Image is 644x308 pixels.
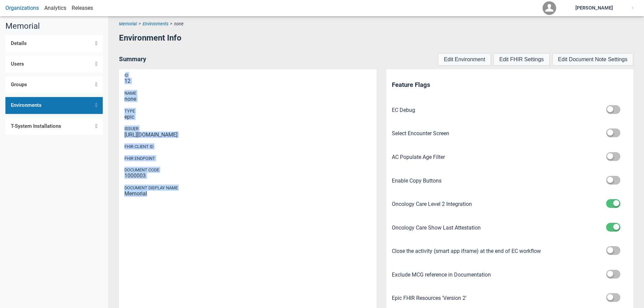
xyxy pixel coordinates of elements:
label: FHIR Client ID [124,144,153,149]
span: > [137,21,143,26]
span: none [174,21,184,26]
a: Environments [143,21,168,26]
h2: Environment Info [119,33,633,43]
p: Oncology Care Level 2 Integration [392,201,472,207]
span: Environments [11,102,66,108]
button: Edit Environment [438,53,491,66]
p: Close the activity (smart app iframe) at the end of EC workflow [392,248,541,254]
button: Edit FHIR Settings [494,53,550,66]
p: Select Encounter Screen [392,131,449,137]
a: Details [5,35,103,52]
span: > [168,21,174,26]
h3: Summary [119,56,146,63]
a: Organizations [5,5,39,11]
div: none [124,96,371,102]
label: Document Display Name [124,185,178,190]
p: Epic FHIR Resources 'Version 2' [392,295,467,301]
a: Analytics [44,5,66,11]
button: Edit Document Note Settings [552,53,633,66]
a: Releases [72,5,93,11]
a: Users [5,56,103,72]
div: [URL][DOMAIN_NAME] [124,132,371,138]
p: EC Debug [392,107,415,113]
p: Exclude MCG reference in Documentation [392,272,491,278]
div: [PERSON_NAME] [575,5,613,11]
span: T-System Installations [11,123,86,129]
a: T-System Installations [5,118,103,135]
label: Issuer [124,126,139,131]
span: Groups [11,82,51,88]
div: 1000003 [124,173,371,179]
label: Document Code [124,167,159,172]
p: Enable Copy Buttons [392,178,442,184]
div: epic [124,114,371,120]
p: Oncology Care Show Last Attestation [392,225,481,231]
img: profile avatar [543,1,556,15]
span: Users [11,61,48,67]
h1: Memorial [5,22,103,31]
label: Name [124,91,136,96]
a: Groups [5,76,103,93]
a: Environments [5,97,103,114]
span: Details [11,41,51,46]
label: Type [124,109,135,114]
p: AC Populate Age Filter [392,154,445,160]
div: 12 [124,78,371,84]
a: Memorial [119,21,137,26]
label: FHIR Endpoint [124,156,155,161]
label: Id [124,73,128,78]
div: Memorial [124,191,371,197]
h3: Feature Flags [392,81,430,89]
